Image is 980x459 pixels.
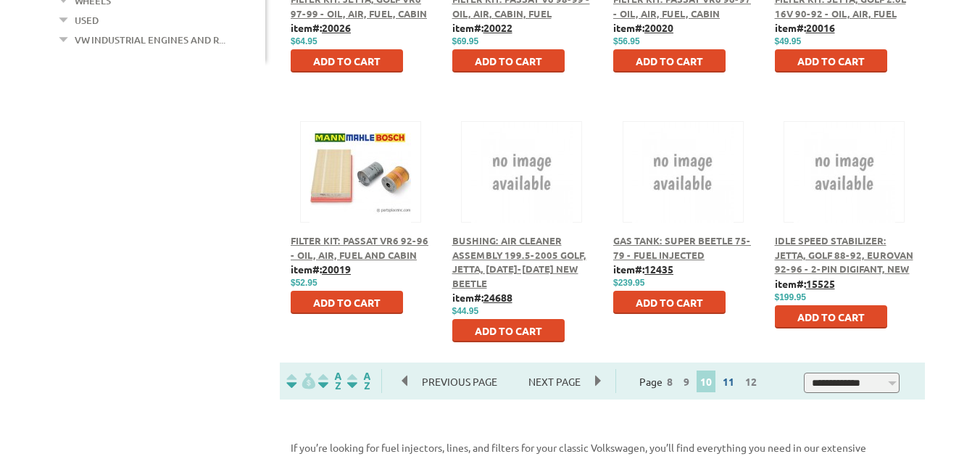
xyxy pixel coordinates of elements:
span: Add to Cart [636,296,703,309]
u: 20019 [322,262,351,276]
span: Add to Cart [313,54,381,67]
div: Page [615,369,786,393]
button: Add to Cart [613,49,726,73]
span: Add to Cart [797,54,865,67]
b: item#: [775,277,835,290]
span: Add to Cart [475,324,542,337]
a: Previous Page [402,375,514,388]
span: 10 [697,371,715,392]
b: item#: [452,291,512,304]
span: $56.95 [613,36,640,46]
span: $69.95 [452,36,479,46]
button: Add to Cart [775,305,887,328]
span: $64.95 [291,36,317,46]
a: 12 [742,375,760,388]
span: $52.95 [291,278,317,288]
b: item#: [452,21,512,34]
a: Idle Speed Stabilizer: Jetta, Golf 88-92, Eurovan 92-96 - 2-Pin Digifant, New [775,234,913,275]
button: Add to Cart [613,291,726,314]
button: Add to Cart [291,291,403,314]
span: Previous Page [407,371,512,392]
a: 9 [680,375,693,388]
span: Add to Cart [475,54,542,67]
button: Add to Cart [452,49,565,73]
span: $199.95 [775,292,806,302]
span: $44.95 [452,306,479,316]
a: Next Page [514,375,595,388]
u: 20026 [322,21,351,34]
a: Bushing: Air Cleaner Assembly 199.5-2005 Golf, Jetta, [DATE]-[DATE] New Beetle [452,234,586,289]
a: VW Industrial Engines and R... [75,30,225,49]
a: Gas Tank: Super Beetle 75-79 - Fuel Injected [613,234,751,261]
span: Add to Cart [797,310,865,323]
a: Filter Kit: Passat VR6 92-96 - Oil, Air, Fuel and Cabin [291,234,428,261]
a: 8 [663,375,676,388]
u: 12435 [644,262,673,276]
span: Add to Cart [636,54,703,67]
u: 20020 [644,21,673,34]
b: item#: [613,21,673,34]
b: item#: [291,262,351,276]
span: Next Page [514,371,595,392]
span: $49.95 [775,36,802,46]
a: 11 [719,375,738,388]
u: 20016 [806,21,835,34]
b: item#: [613,262,673,276]
button: Add to Cart [775,49,887,73]
span: $239.95 [613,278,644,288]
b: item#: [775,21,835,34]
button: Add to Cart [452,319,565,342]
img: Sort by Headline [315,373,344,389]
u: 20022 [483,21,512,34]
a: Used [75,11,99,30]
img: Sort by Sales Rank [344,373,373,389]
u: 15525 [806,277,835,290]
span: Add to Cart [313,296,381,309]
button: Add to Cart [291,49,403,73]
b: item#: [291,21,351,34]
img: filterpricelow.svg [286,373,315,389]
u: 24688 [483,291,512,304]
